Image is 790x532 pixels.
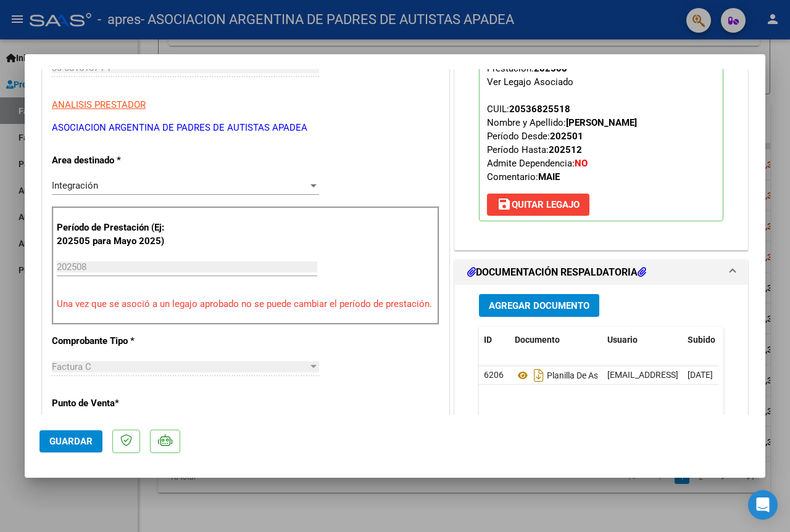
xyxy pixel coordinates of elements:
datatable-header-cell: Usuario [602,327,683,353]
span: Integración [52,180,98,191]
strong: [PERSON_NAME] [566,117,637,128]
button: Guardar [39,430,102,452]
span: Subido [688,335,715,345]
button: Quitar Legajo [487,194,589,216]
span: Guardar [49,436,93,447]
span: ID [484,335,492,345]
p: Comprobante Tipo * [52,334,168,348]
span: ANALISIS PRESTADOR [52,99,146,110]
span: Comentario: [487,171,560,182]
div: 20536825518 [509,102,570,116]
p: Area destinado * [52,153,168,168]
span: Agregar Documento [489,300,589,311]
mat-icon: save [497,197,512,211]
span: [DATE] [688,370,713,380]
span: CUIL: Nombre y Apellido: Período Desde: Período Hasta: Admite Dependencia: [487,104,637,182]
p: Período de Prestación (Ej: 202505 para Mayo 2025) [57,221,170,248]
datatable-header-cell: ID [479,327,510,353]
span: 6206 [484,370,504,380]
div: Ver Legajo Asociado [487,75,573,89]
i: Descargar documento [531,366,547,385]
h1: DOCUMENTACIÓN RESPALDATORIA [467,265,646,280]
span: Planilla De Asistencia Agosto 2025 [515,370,679,380]
button: Agregar Documento [479,294,599,317]
span: Quitar Legajo [497,199,580,210]
p: Una vez que se asoció a un legajo aprobado no se puede cambiar el período de prestación. [57,297,434,311]
div: Open Intercom Messenger [748,490,778,520]
datatable-header-cell: Documento [510,327,602,353]
strong: NO [575,158,588,169]
span: Documento [515,335,560,345]
p: Punto de Venta [52,396,168,411]
span: Usuario [607,335,638,345]
strong: 202501 [550,131,583,142]
p: ASOCIACION ARGENTINA DE PADRES DE AUTISTAS APADEA [52,121,439,135]
strong: 202512 [549,144,582,155]
strong: 202508 [534,63,567,74]
datatable-header-cell: Subido [683,327,744,353]
span: Factura C [52,361,91,372]
strong: MAIE [538,171,560,182]
mat-expansion-panel-header: DOCUMENTACIÓN RESPALDATORIA [455,260,747,285]
p: Legajo preaprobado para Período de Prestación: [479,44,723,221]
